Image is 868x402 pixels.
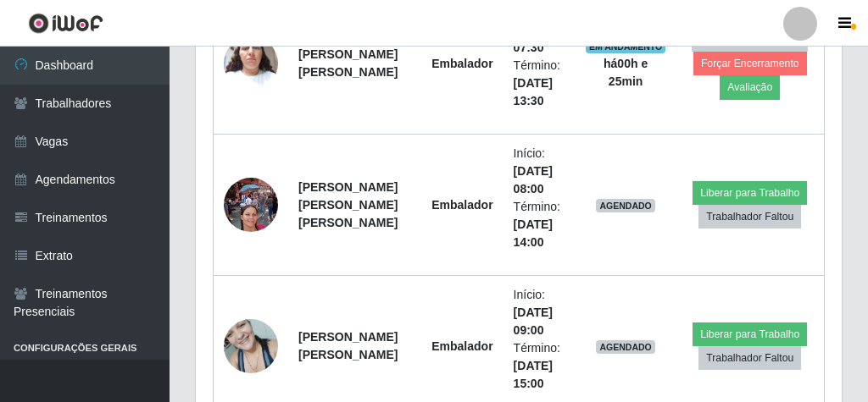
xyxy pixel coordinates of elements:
[698,346,801,370] button: Trabalhador Faltou
[693,322,807,346] button: Liberar para Trabalho
[693,52,807,75] button: Forçar Encerramento
[431,198,492,212] strong: Embalador
[298,180,398,229] strong: [PERSON_NAME] [PERSON_NAME] [PERSON_NAME]
[224,27,278,99] img: 1750954658696.jpeg
[596,199,655,212] span: AGENDADO
[514,76,553,107] time: [DATE] 13:30
[298,330,398,361] strong: [PERSON_NAME] [PERSON_NAME]
[514,286,565,339] li: Início:
[514,145,565,198] li: Início:
[431,339,492,353] strong: Embalador
[514,164,553,195] time: [DATE] 08:00
[514,218,553,249] time: [DATE] 14:00
[224,310,278,382] img: 1714959691742.jpeg
[431,57,492,70] strong: Embalador
[596,340,655,354] span: AGENDADO
[514,198,565,251] li: Término:
[28,13,103,34] img: CoreUI Logo
[224,168,278,240] img: 1759768712973.jpeg
[698,205,801,229] button: Trabalhador Faltou
[514,57,565,110] li: Término:
[604,57,648,88] strong: há 00 h e 25 min
[514,339,565,393] li: Término:
[514,306,553,337] time: [DATE] 09:00
[720,75,780,99] button: Avaliação
[298,47,398,79] strong: [PERSON_NAME] [PERSON_NAME]
[514,359,553,390] time: [DATE] 15:00
[693,181,807,205] button: Liberar para Trabalho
